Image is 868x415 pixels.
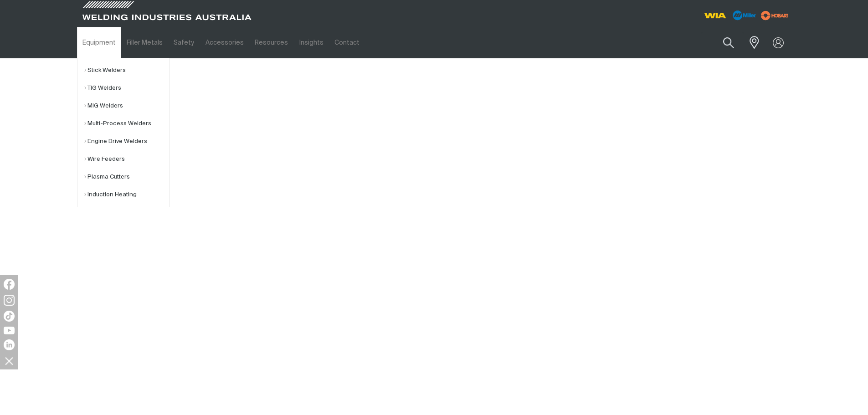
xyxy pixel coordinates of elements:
a: Resources [249,27,293,58]
a: MIG Welders [84,97,169,115]
a: TIG Welders [84,79,169,97]
a: Safety [168,27,200,58]
a: Filler Metals [121,27,168,58]
a: Equipment [77,27,121,58]
a: Insights [293,27,329,58]
a: Accessories [200,27,249,58]
a: Engine Drive Welders [84,133,169,150]
a: Multi-Process Welders [84,115,169,133]
input: Product name or item number... [701,32,744,53]
nav: Main [77,27,613,58]
a: Induction Heating [84,186,169,204]
button: Search products [713,32,744,53]
a: Plasma Cutters [84,168,169,186]
a: Contact [329,27,365,58]
a: Stick Welders [84,61,169,79]
ul: Equipment Submenu [77,58,169,207]
img: miller [758,9,791,22]
a: Wire Feeders [84,150,169,168]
